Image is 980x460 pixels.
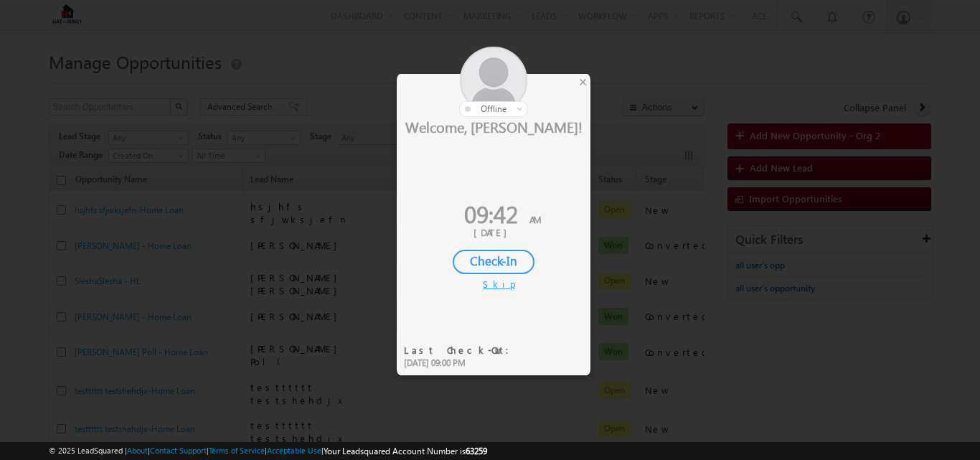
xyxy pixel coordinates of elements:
[324,446,487,456] span: Your Leadsquared Account Number is
[150,446,207,455] a: Contact Support
[466,446,487,456] span: 63259
[481,103,507,114] span: offline
[464,197,518,230] span: 09:42
[529,213,541,225] span: AM
[397,117,590,136] div: Welcome, [PERSON_NAME]!
[407,226,580,239] div: [DATE]
[404,344,518,357] div: Last Check-Out:
[453,250,534,274] div: Check-In
[404,357,518,370] div: [DATE] 09:00 PM
[127,446,148,455] a: About
[575,74,590,90] div: ×
[483,278,504,291] div: Skip
[49,444,487,458] span: © 2025 LeadSquared | | | | |
[267,446,321,455] a: Acceptable Use
[209,446,265,455] a: Terms of Service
